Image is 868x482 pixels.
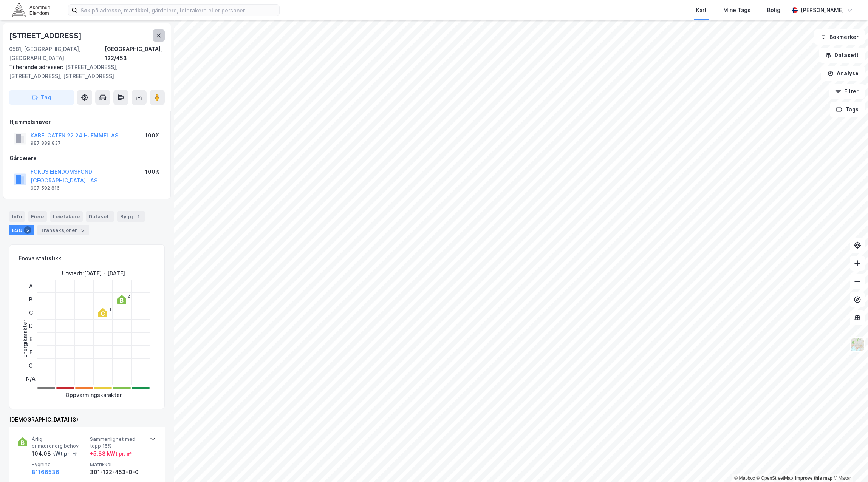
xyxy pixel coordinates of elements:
[65,391,122,400] div: Oppvarmingskarakter
[821,66,865,81] button: Analyse
[830,102,865,117] button: Tags
[850,338,865,352] img: Z
[32,461,87,468] span: Bygning
[90,468,145,477] div: 301-122-453-0-0
[117,211,145,222] div: Bygg
[51,449,77,458] div: kWt pr. ㎡
[19,254,61,263] div: Enova statistikk
[723,6,750,15] div: Mine Tags
[127,294,130,298] div: 2
[26,293,36,306] div: B
[20,320,29,358] div: Energikarakter
[26,372,36,385] div: N/A
[135,213,142,220] div: 1
[9,45,105,63] div: 0581, [GEOGRAPHIC_DATA], [GEOGRAPHIC_DATA]
[32,436,87,449] span: Årlig primærenergibehov
[830,446,868,482] iframe: Chat Widget
[757,476,793,481] a: OpenStreetMap
[26,319,36,332] div: D
[105,45,165,63] div: [GEOGRAPHIC_DATA], 122/453
[9,117,164,127] div: Hjemmelshaver
[26,306,36,319] div: C
[37,225,89,235] div: Transaksjoner
[819,48,865,63] button: Datasett
[90,436,145,449] span: Sammenlignet med topp 15%
[696,6,707,15] div: Kart
[32,468,59,477] button: 81166536
[801,6,844,15] div: [PERSON_NAME]
[9,64,65,70] span: Tilhørende adresser:
[814,29,865,45] button: Bokmerker
[9,211,25,222] div: Info
[28,211,47,222] div: Eiere
[24,226,31,234] div: 5
[734,476,755,481] a: Mapbox
[90,449,132,458] div: + 5.88 kWt pr. ㎡
[31,140,61,146] div: 987 889 837
[32,449,77,458] div: 104.08
[795,476,832,481] a: Improve this map
[9,415,165,424] div: [DEMOGRAPHIC_DATA] (3)
[79,226,86,234] div: 5
[31,185,60,191] div: 997 592 816
[829,84,865,99] button: Filter
[62,269,125,278] div: Utstedt : [DATE] - [DATE]
[9,63,159,81] div: [STREET_ADDRESS], [STREET_ADDRESS], [STREET_ADDRESS]
[26,359,36,372] div: G
[90,461,145,468] span: Matrikkel
[767,6,780,15] div: Bolig
[145,167,160,176] div: 100%
[9,154,164,163] div: Gårdeiere
[86,211,114,222] div: Datasett
[145,131,160,140] div: 100%
[77,5,279,16] input: Søk på adresse, matrikkel, gårdeiere, leietakere eller personer
[50,211,83,222] div: Leietakere
[9,29,83,42] div: [STREET_ADDRESS]
[9,225,34,235] div: ESG
[109,307,111,312] div: 1
[26,346,36,359] div: F
[26,332,36,346] div: E
[12,3,50,17] img: akershus-eiendom-logo.9091f326c980b4bce74ccdd9f866810c.svg
[830,446,868,482] div: Kontrollprogram for chat
[26,280,36,293] div: A
[9,90,74,105] button: Tag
